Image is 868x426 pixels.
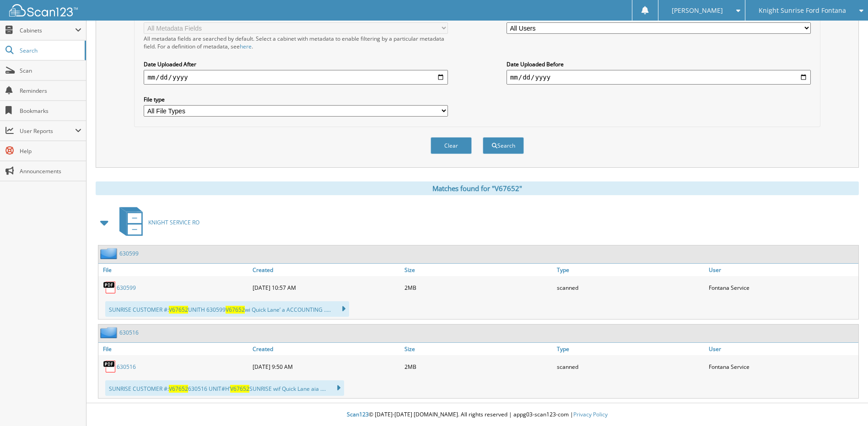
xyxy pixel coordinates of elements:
[96,181,859,195] div: Matches found for "V67652"
[555,343,706,355] a: Type
[250,264,402,276] a: Created
[759,8,846,13] span: Knight Sunrise Ford Fontana
[86,404,868,426] div: © [DATE]-[DATE] [DOMAIN_NAME]. All rights reserved | appg03-scan123-com |
[250,278,402,297] div: [DATE] 10:57 AM
[230,385,249,393] span: V67652
[20,47,80,54] span: Search
[105,301,349,317] div: SUNRISE CUSTOMER #: UNITH 630599 wi Quick Lane’ a ACCOUNTING .....
[555,264,706,276] a: Type
[20,27,75,34] span: Cabinets
[117,363,136,371] a: 630516
[347,410,369,418] span: Scan123
[706,264,858,276] a: User
[20,87,81,95] span: Reminders
[144,35,448,50] div: All metadata fields are searched by default. Select a cabinet with metadata to enable filtering b...
[169,385,188,393] span: V67652
[706,357,858,376] div: Fontana Service
[507,60,811,68] label: Date Uploaded Before
[100,327,119,338] img: folder2.png
[402,278,554,297] div: 2MB
[119,250,139,257] a: 630599
[250,357,402,376] div: [DATE] 9:50 AM
[402,357,554,376] div: 2MB
[20,167,81,175] span: Announcements
[507,70,811,85] input: end
[483,137,524,154] button: Search
[706,278,858,297] div: Fontana Service
[822,382,868,426] iframe: Chat Widget
[226,306,245,314] span: V67652
[98,264,250,276] a: File
[250,343,402,355] a: Created
[144,96,448,103] label: File type
[20,147,81,155] span: Help
[402,343,554,355] a: Size
[555,278,706,297] div: scanned
[672,8,723,13] span: [PERSON_NAME]
[119,329,139,336] a: 630516
[20,107,81,115] span: Bookmarks
[706,343,858,355] a: User
[555,357,706,376] div: scanned
[573,410,608,418] a: Privacy Policy
[144,70,448,85] input: start
[114,204,199,240] a: KNIGHT SERVICE RO
[100,248,119,259] img: folder2.png
[20,67,81,75] span: Scan
[98,343,250,355] a: File
[148,218,199,226] span: KNIGHT SERVICE RO
[431,137,472,154] button: Clear
[105,380,344,396] div: SUNRISE CUSTOMER #: 630516 UNIT#H’ SUNRISE wif Quick Lane aia ....
[103,360,117,373] img: PDF.png
[103,281,117,294] img: PDF.png
[20,127,75,135] span: User Reports
[240,43,252,50] a: here
[117,284,136,292] a: 630599
[144,60,448,68] label: Date Uploaded After
[402,264,554,276] a: Size
[9,4,78,16] img: scan123-logo-white.svg
[169,306,188,314] span: V67652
